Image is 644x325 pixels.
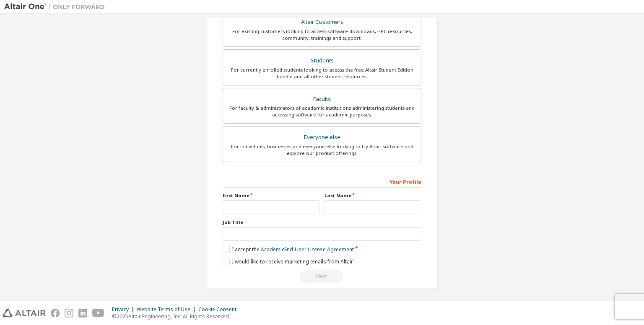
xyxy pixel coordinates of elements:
img: youtube.svg [92,309,104,317]
img: instagram.svg [65,309,73,317]
a: Academic End-User License Agreement [261,246,354,253]
div: Website Terms of Use [137,306,198,313]
div: Students [228,55,416,67]
label: First Name [223,192,319,199]
img: Altair One [4,3,109,11]
div: Cookie Consent [198,306,241,313]
div: Your Profile [223,175,421,188]
label: I accept the [223,246,354,253]
div: Privacy [112,306,137,313]
label: Job Title [223,219,421,226]
div: Faculty [228,93,416,105]
div: Altair Customers [228,16,416,28]
div: For individuals, businesses and everyone else looking to try Altair software and explore our prod... [228,143,416,157]
div: Read and acccept EULA to continue [223,270,421,283]
p: © 2025 Altair Engineering, Inc. All Rights Reserved. [112,313,241,320]
div: Everyone else [228,132,416,143]
img: linkedin.svg [78,309,87,317]
div: For currently enrolled students looking to access the free Altair Student Edition bundle and all ... [228,67,416,80]
div: For faculty & administrators of academic institutions administering students and accessing softwa... [228,105,416,118]
img: altair_logo.svg [3,309,46,317]
img: facebook.svg [51,309,60,317]
label: I would like to receive marketing emails from Altair [223,258,353,265]
label: Last Name [325,192,421,199]
div: For existing customers looking to access software downloads, HPC resources, community, trainings ... [228,28,416,41]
